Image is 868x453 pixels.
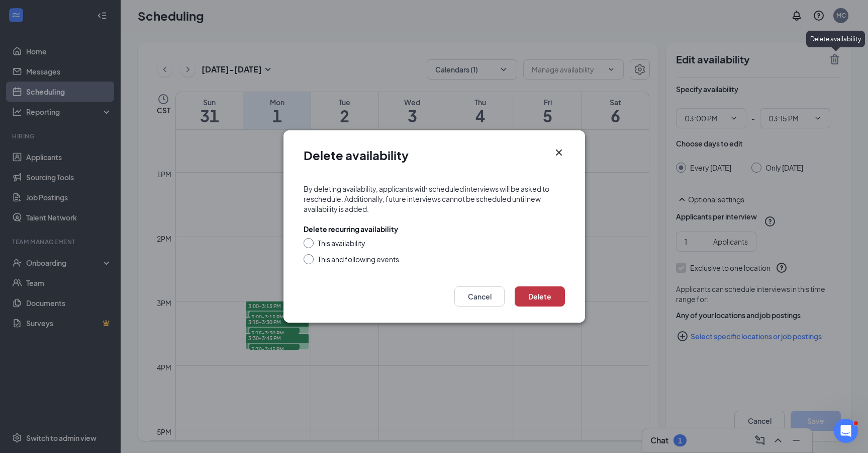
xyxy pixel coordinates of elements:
[318,254,399,264] div: This and following events
[304,184,565,214] div: By deleting availability, applicants with scheduled interviews will be asked to reschedule. Addit...
[834,419,858,443] iframe: Intercom live chat
[553,146,565,159] svg: Cross
[304,146,409,164] h1: Delete availability
[318,238,365,248] div: This availability
[806,31,865,47] div: Delete availability
[515,286,565,307] button: Delete
[304,224,398,234] div: Delete recurring availability
[454,286,505,307] button: Cancel
[553,146,565,159] button: Close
